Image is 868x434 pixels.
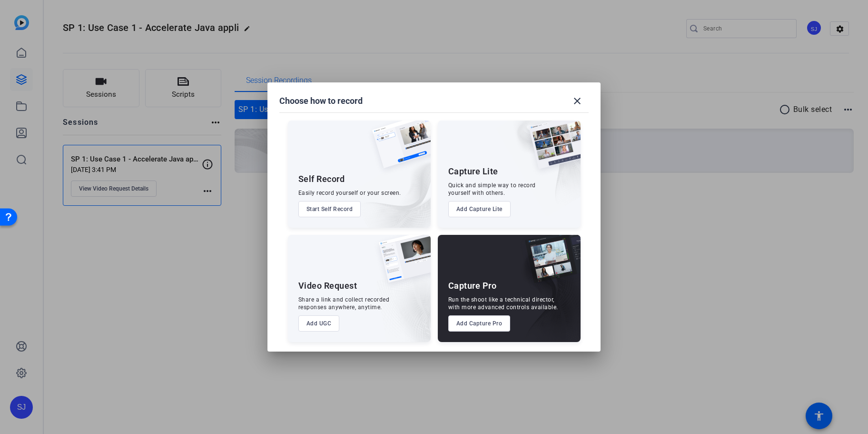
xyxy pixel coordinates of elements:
div: Easily record yourself or your screen. [298,189,401,197]
img: embarkstudio-ugc-content.png [375,264,431,342]
h1: Choose how to record [279,95,363,107]
img: embarkstudio-capture-pro.png [510,247,581,342]
img: capture-lite.png [522,121,581,179]
div: Capture Lite [448,166,498,177]
img: embarkstudio-self-record.png [348,141,431,228]
div: Video Request [298,280,357,292]
img: capture-pro.png [518,235,581,293]
div: Run the shoot like a technical director, with more advanced controls available. [448,296,558,311]
button: Add Capture Lite [448,201,511,217]
img: self-record.png [365,121,431,178]
mat-icon: close [572,95,583,107]
button: Add UGC [298,315,340,332]
div: Capture Pro [448,280,497,292]
div: Self Record [298,173,345,185]
button: Add Capture Pro [448,315,511,332]
div: Quick and simple way to record yourself with others. [448,182,536,197]
button: Start Self Record [298,201,361,217]
img: embarkstudio-capture-lite.png [495,121,581,216]
img: ugc-content.png [372,235,431,293]
div: Share a link and collect recorded responses anywhere, anytime. [298,296,390,311]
